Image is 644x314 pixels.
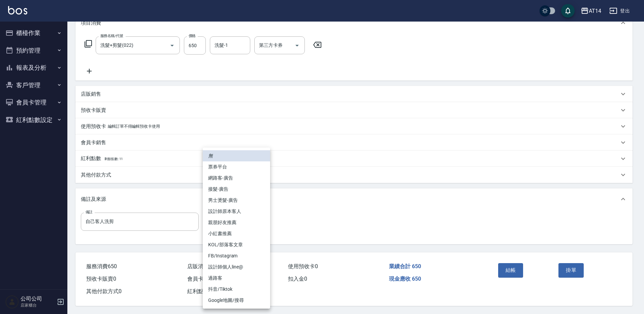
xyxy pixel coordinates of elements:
li: 男士燙髮-廣告 [203,195,270,206]
li: 過路客 [203,273,270,284]
em: 無 [208,152,213,159]
li: 票券平台 [203,161,270,172]
li: 抖音/Tiktok [203,284,270,295]
li: 小紅書推薦 [203,228,270,239]
li: KOL/部落客文章 [203,239,270,250]
li: Google地圖/搜尋 [203,295,270,306]
li: 設計師個人line@ [203,261,270,273]
li: 網路客-廣告 [203,172,270,184]
li: 設計師原本客人 [203,206,270,217]
li: 親朋好友推薦 [203,217,270,228]
li: 接髮-廣告 [203,184,270,195]
li: FB/Instagram [203,250,270,261]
